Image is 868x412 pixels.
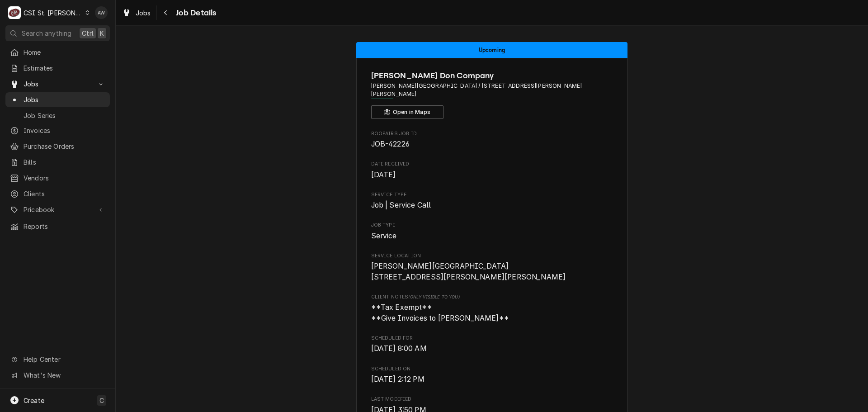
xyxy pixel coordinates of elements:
button: Navigate back [159,5,173,20]
a: Go to Help Center [5,352,110,367]
div: Service Type [371,191,613,211]
span: Roopairs Job ID [371,139,613,150]
span: [DATE] [371,170,396,179]
div: CSI St. Louis's Avatar [8,6,21,19]
div: [object Object] [371,294,613,324]
span: C [99,396,104,405]
span: Job Type [371,222,613,229]
a: Purchase Orders [5,139,110,154]
div: Roopairs Job ID [371,130,613,150]
span: [object Object] [371,302,613,323]
span: Scheduled On [371,365,613,373]
span: Job | Service Call [371,201,431,209]
div: C [8,6,21,19]
a: Go to Jobs [5,76,110,91]
button: Open in Maps [371,105,443,119]
a: Go to Pricebook [5,202,110,217]
span: Scheduled On [371,374,613,385]
span: Date Received [371,170,613,180]
a: Jobs [118,5,155,20]
div: CSI St. [PERSON_NAME] [24,8,82,18]
a: Go to What's New [5,368,110,383]
a: Clients [5,186,110,201]
div: Scheduled On [371,365,613,385]
div: Scheduled For [371,335,613,354]
div: Service Location [371,252,613,283]
span: Service Location [371,252,613,260]
a: Vendors [5,170,110,185]
div: AW [95,6,108,19]
span: [DATE] 2:12 PM [371,375,425,384]
div: Date Received [371,161,613,180]
button: Search anythingCtrlK [5,25,110,41]
span: Upcoming [479,47,505,53]
span: Vendors [24,173,105,183]
span: Estimates [24,63,105,73]
span: Scheduled For [371,343,613,354]
a: Job Series [5,108,110,123]
span: Client Notes [371,294,613,301]
span: Roopairs Job ID [371,130,613,137]
span: Reports [24,222,105,231]
span: Service Type [371,200,613,211]
span: Service [371,232,397,240]
span: Service Type [371,191,613,199]
span: Scheduled For [371,335,613,342]
span: Service Location [371,261,613,282]
span: Purchase Orders [24,142,105,151]
a: Bills [5,155,110,170]
span: Job Details [173,7,217,19]
span: Jobs [24,95,105,104]
span: JOB-42226 [371,140,410,148]
a: Estimates [5,61,110,76]
span: Date Received [371,161,613,168]
div: Client Information [371,70,613,119]
span: Jobs [136,8,151,18]
span: **Tax Exempt** **Give Invoices to [PERSON_NAME]** [371,303,509,322]
span: Bills [24,157,105,167]
span: Job Series [24,111,105,120]
span: Last Modified [371,396,613,403]
span: Name [371,70,613,82]
a: Home [5,45,110,60]
span: Home [24,47,105,57]
a: Invoices [5,123,110,138]
div: Status [356,42,627,58]
span: Help Center [24,355,104,364]
a: Reports [5,219,110,234]
span: Job Type [371,231,613,242]
span: [PERSON_NAME][GEOGRAPHIC_DATA] [STREET_ADDRESS][PERSON_NAME][PERSON_NAME] [371,262,566,281]
span: Create [24,397,44,404]
span: Clients [24,189,105,199]
span: K [100,28,104,38]
span: Pricebook [24,205,92,214]
div: Job Type [371,222,613,241]
a: Jobs [5,92,110,107]
span: What's New [24,370,104,380]
span: [DATE] 8:00 AM [371,344,427,353]
div: Alexandria Wilp's Avatar [95,6,108,19]
span: (Only Visible to You) [408,294,459,299]
span: Search anything [22,28,71,38]
span: Invoices [24,126,105,135]
span: Jobs [24,79,92,89]
span: Ctrl [82,28,94,38]
span: Address [371,82,613,99]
